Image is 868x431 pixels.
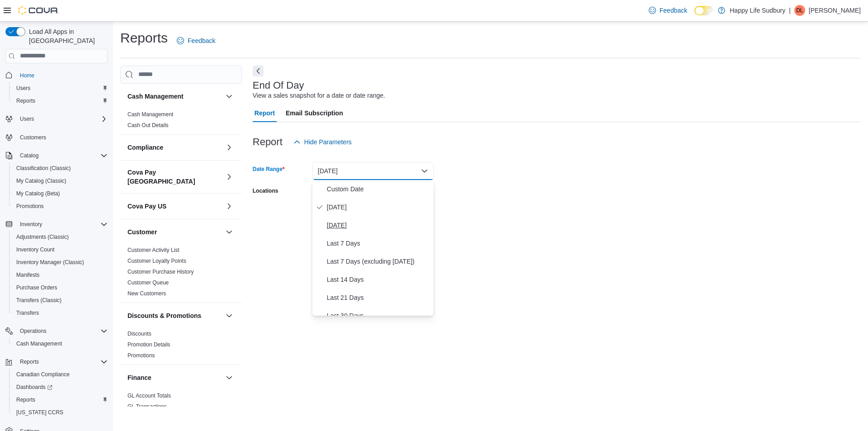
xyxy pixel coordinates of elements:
button: My Catalog (Classic) [9,175,111,187]
span: Last 7 Days (excluding [DATE]) [327,256,430,267]
span: Last 21 Days [327,292,430,303]
span: Washington CCRS [13,407,108,418]
h3: Cash Management [127,92,184,101]
button: Users [2,113,111,125]
span: Customer Loyalty Points [127,257,186,265]
span: Customer Queue [127,279,169,286]
span: Inventory Count [16,246,55,253]
a: GL Transactions [127,403,167,410]
a: Transfers [13,308,42,318]
span: DL [796,5,803,16]
a: My Catalog (Classic) [13,175,70,186]
button: Discounts & Promotions [224,310,235,321]
h3: Customer [127,227,157,237]
button: Customer [127,227,222,237]
img: Cova [18,6,59,15]
span: Promotions [13,201,108,212]
div: Select listbox [312,180,434,316]
a: Dashboards [13,382,56,393]
button: Home [2,69,111,82]
button: Operations [2,325,111,337]
a: Customer Activity List [127,247,179,253]
span: Load All Apps in [GEOGRAPHIC_DATA] [25,27,108,45]
button: [US_STATE] CCRS [9,406,111,419]
button: Inventory Count [9,243,111,256]
span: Reports [20,358,39,365]
a: Adjustments (Classic) [13,232,72,242]
button: Cash Management [127,92,222,101]
a: Inventory Manager (Classic) [13,257,88,268]
span: Reports [16,396,35,403]
span: Promotion Details [127,341,170,348]
a: My Catalog (Beta) [13,188,64,199]
span: New Customers [127,290,166,297]
span: [DATE] [327,220,430,231]
a: Reports [13,394,39,405]
span: Users [16,114,108,124]
span: Cash Out Details [127,122,169,129]
span: Feedback [660,6,687,15]
span: Email Subscription [286,104,343,122]
span: Reports [16,356,108,367]
button: Catalog [2,149,111,162]
span: Promotions [16,203,44,210]
button: Reports [9,393,111,406]
button: Cash Management [9,337,111,350]
button: Promotions [9,200,111,213]
a: Customers [16,132,50,143]
span: Manifests [16,271,39,279]
span: Adjustments (Classic) [16,233,69,241]
span: Canadian Compliance [16,371,70,378]
label: Locations [253,187,278,194]
span: Classification (Classic) [16,165,71,172]
button: Reports [9,95,111,107]
button: Users [9,82,111,95]
button: Cova Pay US [224,201,235,212]
span: Customers [20,134,46,141]
a: Promotion Details [127,341,170,348]
h3: Report [253,137,283,147]
span: Custom Date [327,184,430,194]
span: My Catalog (Beta) [16,190,60,197]
input: Dark Mode [694,6,713,15]
span: [DATE] [327,202,430,213]
div: View a sales snapshot for a date or date range. [253,91,385,100]
a: Customer Queue [127,279,169,286]
span: Manifests [13,270,108,280]
a: Users [13,83,34,94]
p: | [789,5,791,16]
h3: Compliance [127,143,163,152]
span: Users [20,115,34,123]
div: David Law [794,5,805,16]
a: Reports [13,95,39,106]
span: Last 7 Days [327,238,430,249]
span: Inventory [20,221,42,228]
span: My Catalog (Classic) [16,177,66,185]
span: Reports [13,394,108,405]
button: Cova Pay [GEOGRAPHIC_DATA] [127,168,222,186]
button: Operations [16,326,50,336]
span: Last 30 Days [327,310,430,321]
span: GL Transactions [127,403,167,410]
button: Customer [224,227,235,237]
button: Reports [2,355,111,368]
a: Cash Out Details [127,122,169,128]
span: Transfers [13,308,108,318]
a: Home [16,70,38,81]
span: Last 14 Days [327,274,430,285]
button: Users [16,114,38,124]
span: Classification (Classic) [13,163,108,174]
span: Catalog [20,152,38,159]
button: Inventory [2,218,111,231]
span: Inventory [16,219,108,230]
span: Home [20,72,34,79]
p: [PERSON_NAME] [809,5,861,16]
a: Feedback [645,1,691,19]
div: Discounts & Promotions [120,328,242,365]
button: Next [253,66,264,76]
a: Customer Purchase History [127,269,194,275]
span: GL Account Totals [127,392,171,399]
a: Manifests [13,270,43,280]
a: Canadian Compliance [13,369,73,380]
a: Cash Management [127,111,173,118]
